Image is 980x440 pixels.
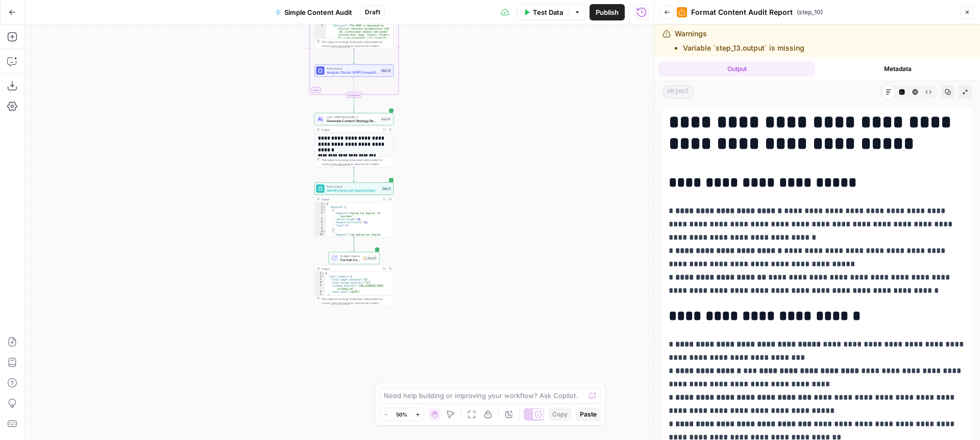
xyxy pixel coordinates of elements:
[315,230,326,233] div: 9
[315,290,325,293] div: 6
[327,115,379,119] span: LLM · [PERSON_NAME] 4
[315,275,325,278] div: 2
[340,254,360,258] span: Multiple Outputs
[315,281,325,284] div: 4
[533,7,563,17] span: Test Data
[331,163,350,166] span: Copy the output
[381,68,391,73] div: Step 12
[322,297,391,305] div: This output is too large & has been abbreviated for review. to view the full content.
[691,7,793,17] span: Format Content Audit Report
[797,8,823,17] span: ( step_10 )
[284,7,352,17] span: Simple Content Audit
[314,64,394,77] div: Power AgentAnalyze Cluster SERP CompetitionStep 12
[315,202,326,205] div: 1
[365,8,380,17] span: Draft
[315,278,325,281] div: 3
[658,61,815,77] button: Output
[331,44,350,48] span: Copy the output
[315,233,326,239] div: 10
[353,49,355,64] g: Edge from step_11 to step_12
[353,237,355,251] g: Edge from step_9 to step_10
[552,410,568,419] span: Copy
[327,188,380,193] span: Identify Keyword Opportunities
[314,182,394,237] div: Power AgentIdentify Keyword OpportunitiesStep 9Output{ "Keywords":[ { "Keyword":"making tax digit...
[683,43,804,53] li: Variable `step_13.output` is missing
[314,252,394,306] div: Multiple OutputsFormat Content Audit ReportStep 10Output{ "audit_summary":{ "total_pages_analyzed...
[315,227,326,230] div: 8
[327,66,379,71] span: Power Agent
[315,205,326,209] div: 2
[576,408,601,421] button: Paste
[314,92,394,98] div: Complete
[315,272,325,275] div: 1
[322,158,391,166] div: This output is too large & has been abbreviated for review. to view the full content.
[327,184,380,189] span: Power Agent
[819,61,976,77] button: Metadata
[322,40,391,48] div: This output is too large & has been abbreviated for review. to view the full content.
[382,187,391,191] div: Step 9
[548,408,572,421] button: Copy
[675,29,804,53] div: Warnings
[322,128,380,132] div: Output
[323,230,326,233] span: Toggle code folding, rows 9 through 14
[322,272,325,275] span: Toggle code folding, rows 1 through 9
[353,167,355,182] g: Edge from step_14 to step_9
[340,258,360,263] span: Format Content Audit Report
[315,224,326,227] div: 7
[323,209,326,212] span: Toggle code folding, rows 3 through 8
[353,98,355,112] g: Edge from step_11-iteration-end to step_14
[269,4,358,20] button: Simple Content Audit
[315,209,326,212] div: 3
[315,293,325,296] div: 7
[596,7,619,17] span: Publish
[331,302,350,305] span: Copy the output
[590,4,625,20] button: Publish
[327,119,379,124] span: Generate Content Strategy Recommendations
[580,410,597,419] span: Paste
[322,267,380,271] div: Output
[315,221,326,224] div: 6
[314,113,394,167] div: LLM · [PERSON_NAME] 4Generate Content Strategy RecommendationsStep 14Output**** **** **** **** **...
[362,256,377,261] div: Step 10
[315,218,326,221] div: 5
[323,205,326,209] span: Toggle code folding, rows 2 through 88
[663,85,694,99] span: object
[322,275,325,278] span: Toggle code folding, rows 2 through 7
[323,202,326,205] span: Toggle code folding, rows 1 through 89
[517,4,569,20] button: Test Data
[322,197,380,201] div: Output
[315,284,325,290] div: 5
[347,92,361,98] div: Complete
[396,410,407,419] span: 50%
[315,212,326,218] div: 4
[380,117,391,122] div: Step 14
[327,70,379,75] span: Analyze Cluster SERP Competition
